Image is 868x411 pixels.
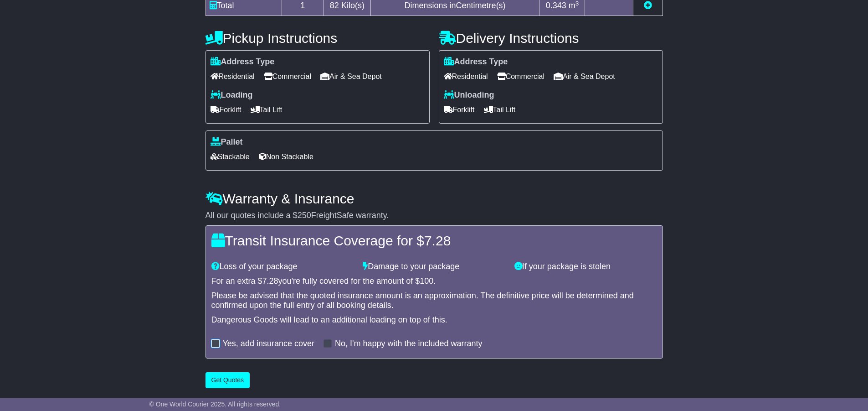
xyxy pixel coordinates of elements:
[211,103,241,117] span: Forklift
[444,57,508,67] label: Address Type
[205,31,430,46] h4: Pickup Instructions
[211,57,275,67] label: Address Type
[546,1,566,10] span: 0.343
[497,69,544,83] span: Commercial
[554,69,615,83] span: Air & Sea Depot
[211,90,253,100] label: Loading
[330,1,339,10] span: 82
[335,339,483,349] label: No, I'm happy with the included warranty
[149,401,281,408] span: © One World Courier 2025. All rights reserved.
[644,1,652,10] a: Add new item
[444,90,494,100] label: Unloading
[211,233,657,248] h4: Transit Insurance Coverage for $
[205,191,663,206] h4: Warranty & Insurance
[205,372,250,388] button: Get Quotes
[420,276,433,286] span: 100
[484,103,516,117] span: Tail Lift
[211,291,657,311] div: Please be advised that the quoted insurance amount is an approximation. The definitive price will...
[510,262,662,272] div: If your package is stolen
[211,150,250,164] span: Stackable
[211,137,243,147] label: Pallet
[211,69,255,83] span: Residential
[444,103,475,117] span: Forklift
[211,276,657,286] div: For an extra $ you're fully covered for the amount of $ .
[569,1,579,10] span: m
[211,315,657,325] div: Dangerous Goods will lead to an additional loading on top of this.
[207,262,359,272] div: Loss of your package
[223,339,314,349] label: Yes, add insurance cover
[439,31,663,46] h4: Delivery Instructions
[251,103,282,117] span: Tail Lift
[264,69,311,83] span: Commercial
[424,233,451,248] span: 7.28
[262,276,278,286] span: 7.28
[205,211,663,221] div: All our quotes include a $ FreightSafe warranty.
[358,262,510,272] div: Damage to your package
[444,69,488,83] span: Residential
[320,69,382,83] span: Air & Sea Depot
[259,150,313,164] span: Non Stackable
[298,211,311,220] span: 250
